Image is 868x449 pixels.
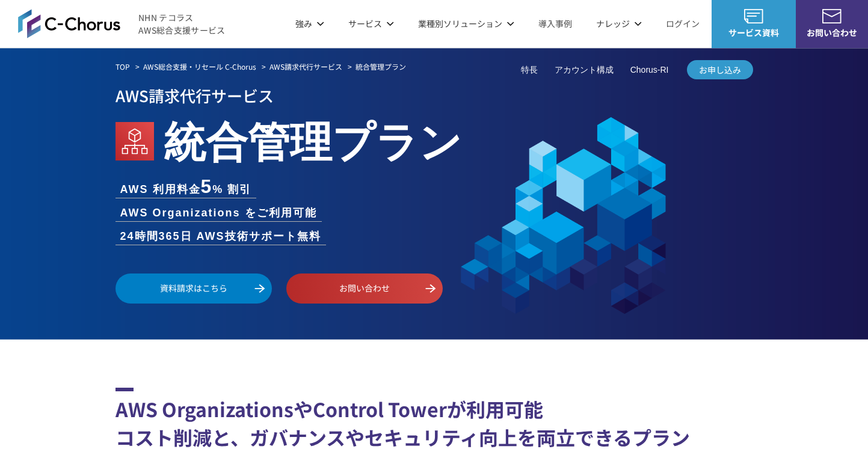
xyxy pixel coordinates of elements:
span: 5 [201,176,213,197]
a: アカウント構成 [555,64,614,76]
a: AWS総合支援・リセール C-Chorus [143,61,256,72]
span: サービス資料 [712,26,796,39]
img: AWS Organizations [115,122,154,160]
em: 統合管理プラン [356,61,406,72]
a: お問い合わせ [286,273,443,304]
p: 業種別ソリューション [418,17,514,30]
p: 強み [295,17,324,30]
li: AWS 利用料金 % 割引 [115,177,257,198]
a: 特長 [521,64,538,76]
a: お申し込み [687,60,753,79]
a: ログイン [666,17,700,30]
span: お申し込み [687,64,753,76]
a: 資料請求はこちら [115,273,272,304]
a: TOP [115,61,130,72]
em: 統合管理プラン [164,108,462,170]
img: お問い合わせ [822,9,842,23]
p: AWS請求代行サービス [115,82,753,108]
img: AWS総合支援サービス C-Chorus [18,9,120,38]
a: AWS総合支援サービス C-ChorusNHN テコラスAWS総合支援サービス [18,9,226,38]
li: AWS Organizations をご利用可能 [115,205,322,221]
span: お問い合わせ [796,26,868,39]
a: AWS請求代行サービス [269,61,342,72]
li: 24時間365日 AWS技術サポート無料 [115,228,326,245]
p: サービス [348,17,394,30]
a: 導入事例 [538,17,572,30]
a: Chorus-RI [630,64,669,76]
p: ナレッジ [596,17,642,30]
span: NHN テコラス AWS総合支援サービス [138,11,226,37]
img: AWS総合支援サービス C-Chorus サービス資料 [744,9,763,23]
